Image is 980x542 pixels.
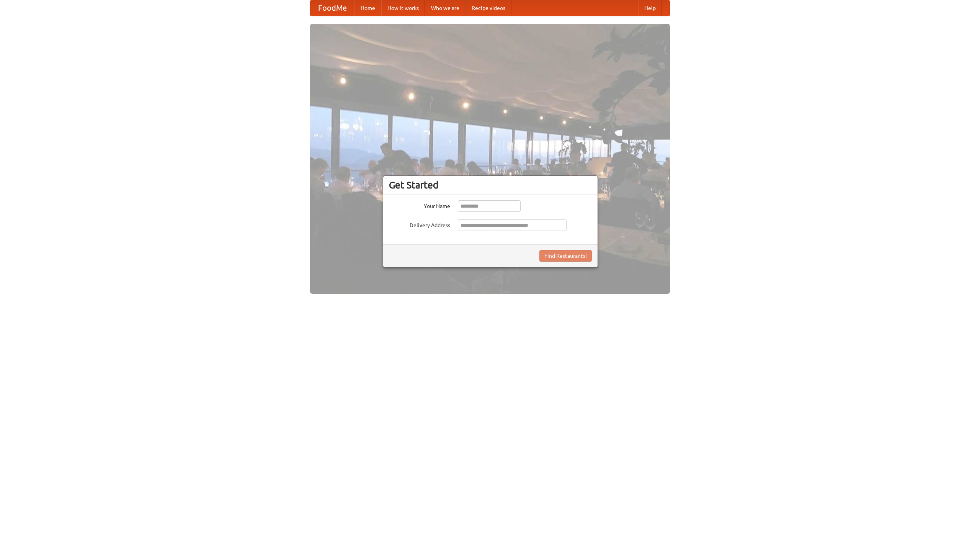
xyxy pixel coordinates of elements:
a: Help [638,0,662,16]
a: FoodMe [310,0,354,16]
label: Your Name [389,200,450,210]
a: Home [354,0,381,16]
label: Delivery Address [389,219,450,229]
a: Who we are [425,0,465,16]
button: Find Restaurants! [539,250,592,262]
h3: Get Started [389,179,592,191]
a: Recipe videos [465,0,511,16]
a: How it works [381,0,425,16]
